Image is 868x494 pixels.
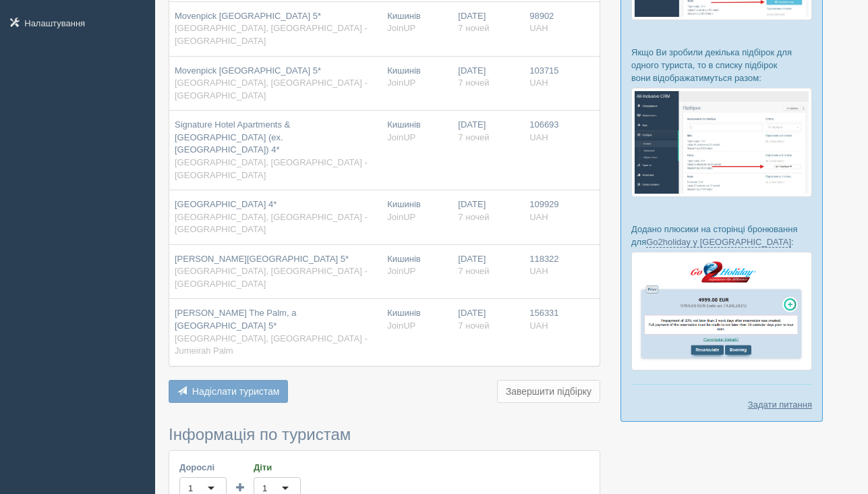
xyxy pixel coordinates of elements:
span: JoinUP [387,132,415,142]
span: 7 ночей [458,23,489,33]
div: [DATE] [458,307,519,332]
span: [GEOGRAPHIC_DATA], [GEOGRAPHIC_DATA] - [GEOGRAPHIC_DATA] [175,157,368,180]
span: [GEOGRAPHIC_DATA], [GEOGRAPHIC_DATA] - [GEOGRAPHIC_DATA] [175,23,368,46]
span: JoinUP [387,266,415,276]
span: 7 ночей [458,132,489,142]
div: [DATE] [458,10,519,35]
span: 103715 [529,65,558,76]
span: JoinUP [387,321,415,331]
span: Movenpick [GEOGRAPHIC_DATA] 5* [175,11,321,21]
span: 7 ночей [458,78,489,88]
img: go2holiday-proposal-for-travel-agency.png [631,252,812,370]
span: 118322 [529,254,558,264]
label: Дорослі [179,461,227,474]
span: [PERSON_NAME] The Palm, a [GEOGRAPHIC_DATA] 5* [175,308,296,331]
span: UAH [529,78,548,88]
div: [DATE] [458,65,519,90]
span: Надіслати туристам [192,386,280,397]
span: [GEOGRAPHIC_DATA] 4* [175,199,277,209]
span: JoinUP [387,78,415,88]
span: JoinUP [387,212,415,222]
span: [PERSON_NAME][GEOGRAPHIC_DATA] 5* [175,254,349,264]
span: [GEOGRAPHIC_DATA], [GEOGRAPHIC_DATA] - [GEOGRAPHIC_DATA] [175,212,368,235]
span: 109929 [529,199,558,209]
button: Надіслати туристам [169,380,288,403]
p: Якщо Ви зробили декілька підбірок для одного туриста, то в списку підбірок вони відображатимуться... [631,46,812,84]
div: Кишинів [387,253,447,278]
span: 7 ночей [458,321,489,331]
span: UAH [529,23,548,33]
span: [GEOGRAPHIC_DATA], [GEOGRAPHIC_DATA] - [GEOGRAPHIC_DATA] [175,78,368,101]
button: Завершити підбірку [497,380,600,403]
div: Кишинів [387,10,447,35]
span: UAH [529,266,548,276]
span: 7 ночей [458,266,489,276]
img: %D0%BF%D1%96%D0%B4%D0%B1%D1%96%D1%80%D0%BA%D0%B8-%D0%B3%D1%80%D1%83%D0%BF%D0%B0-%D1%81%D1%80%D0%B... [631,88,812,196]
span: [GEOGRAPHIC_DATA], [GEOGRAPHIC_DATA] - [GEOGRAPHIC_DATA] [175,266,368,289]
div: [DATE] [458,119,519,144]
div: [DATE] [458,253,519,278]
div: Кишинів [387,65,447,90]
p: Додано плюсики на сторінці бронювання для : [631,223,812,248]
h3: Інформація по туристам [169,426,600,443]
span: UAH [529,212,548,222]
a: Go2holiday у [GEOGRAPHIC_DATA] [646,237,791,248]
span: 106693 [529,119,558,130]
span: Signature Hotel Apartments & [GEOGRAPHIC_DATA] (ex.[GEOGRAPHIC_DATA]) 4* [175,119,290,155]
div: Кишинів [387,198,447,223]
div: [DATE] [458,198,519,223]
span: JoinUP [387,23,415,33]
span: 156331 [529,308,558,318]
span: 98902 [529,11,554,21]
span: 7 ночей [458,212,489,222]
a: Задати питання [748,398,812,411]
span: [GEOGRAPHIC_DATA], [GEOGRAPHIC_DATA] - Jumeirah Palm [175,333,368,356]
div: Кишинів [387,119,447,144]
div: Кишинів [387,307,447,332]
span: Movenpick [GEOGRAPHIC_DATA] 5* [175,65,321,76]
label: Діти [254,461,301,474]
span: UAH [529,132,548,142]
span: UAH [529,321,548,331]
